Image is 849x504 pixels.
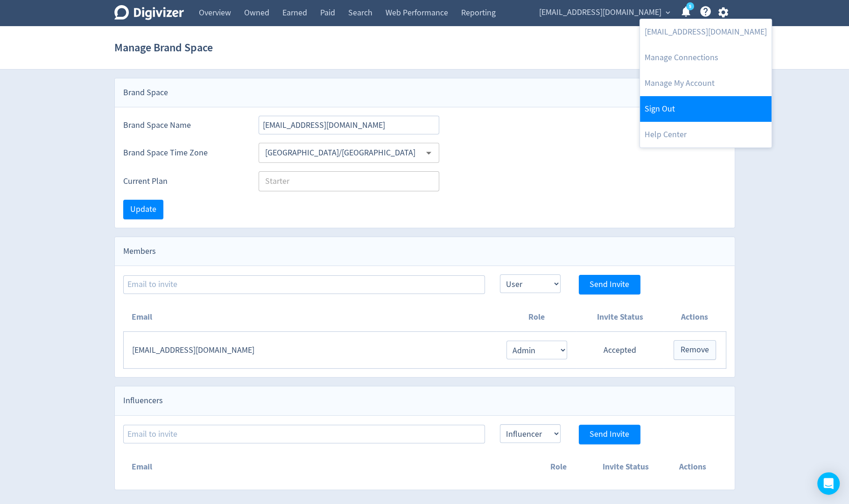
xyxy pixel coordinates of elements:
[640,70,772,96] a: Manage My Account
[640,122,772,147] a: Help Center
[640,96,772,122] a: Log out
[640,19,772,45] a: [EMAIL_ADDRESS][DOMAIN_NAME]
[640,45,772,70] a: Manage Connections
[817,472,840,495] div: Open Intercom Messenger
